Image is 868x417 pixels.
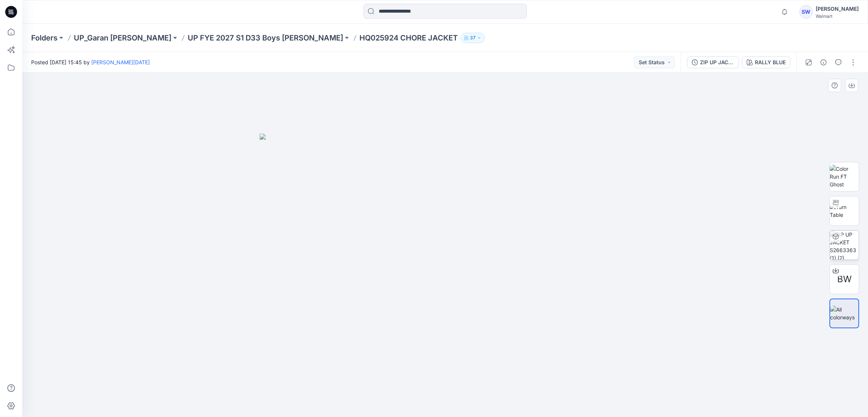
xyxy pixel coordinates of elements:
span: BW [837,273,852,286]
img: Turn Table [830,203,859,219]
div: ZIP UP JACKET S2663363 (1) (2) [700,58,734,66]
div: RALLY BLUE [755,58,786,66]
span: Posted [DATE] 15:45 by [31,58,150,66]
p: 37 [470,34,476,42]
button: Details [818,56,829,68]
a: UP_Garan [PERSON_NAME] [74,33,171,43]
p: HQ025924 CHORE JACKET [359,33,458,43]
img: All colorways [830,306,858,321]
button: 37 [461,33,485,43]
button: ZIP UP JACKET S2663363 (1) (2) [687,56,739,68]
div: [PERSON_NAME] [816,4,859,13]
a: UP FYE 2027 S1 D33 Boys [PERSON_NAME] [188,33,343,43]
button: RALLY BLUE [742,56,790,68]
img: Color Run FT Ghost [830,165,859,188]
a: [PERSON_NAME][DATE] [91,59,150,65]
div: Walmart [816,13,859,19]
img: ZIP UP JACKET S2663363 (1) (2) RALLY BLUE [830,231,859,260]
div: SW [799,5,813,19]
a: Folders [31,33,57,43]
